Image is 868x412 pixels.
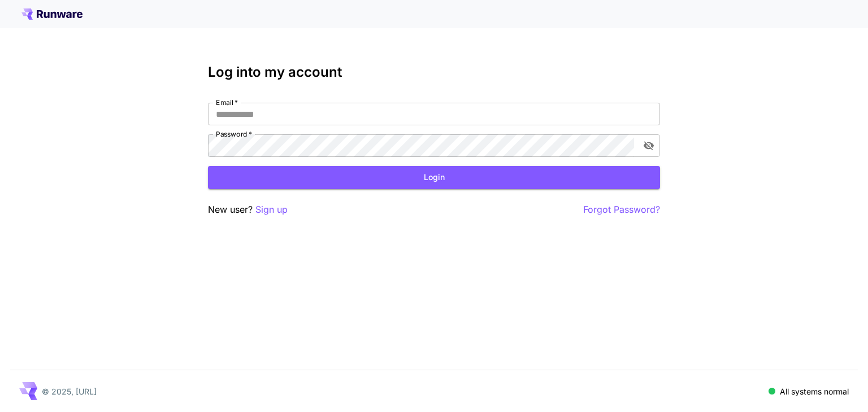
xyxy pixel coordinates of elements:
[208,64,660,80] h3: Log into my account
[255,203,288,217] button: Sign up
[780,385,849,397] p: All systems normal
[639,135,659,156] button: toggle password visibility
[583,203,660,217] button: Forgot Password?
[216,129,252,139] label: Password
[208,203,288,217] p: New user?
[216,98,238,107] label: Email
[208,166,660,189] button: Login
[42,385,97,397] p: © 2025, [URL]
